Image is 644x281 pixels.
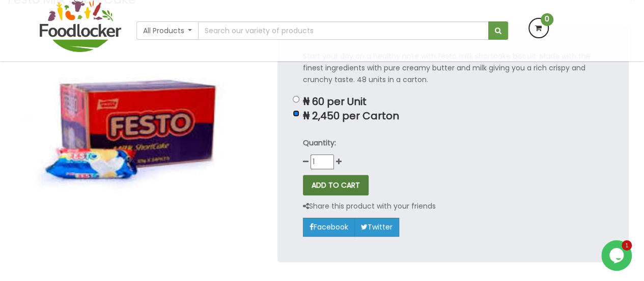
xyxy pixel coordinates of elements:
p: Start your day on a healthy note with festo milk shortcake biscuit. Made with the finest ingredie... [303,50,603,86]
input: ₦ 2,450 per Carton [293,110,299,117]
p: ₦ 60 per Unit [303,96,603,108]
iframe: chat widget [601,240,634,271]
input: Search our variety of products [198,21,488,40]
input: ₦ 60 per Unit [293,96,299,103]
p: Share this product with your friends [303,200,436,212]
span: 0 [541,13,553,26]
strong: Quantity: [303,138,336,148]
button: ADD TO CART [303,175,369,195]
iframe: chat widget [451,161,634,235]
p: ₦ 2,450 per Carton [303,110,603,122]
img: Festo Milk Short Cake [15,25,260,235]
a: Twitter [354,218,399,236]
a: Facebook [303,218,355,236]
button: All Products [136,21,199,40]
